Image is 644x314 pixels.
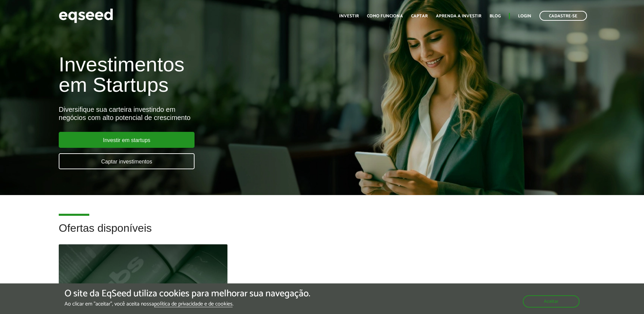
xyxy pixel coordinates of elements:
[59,7,113,25] img: EqSeed
[59,132,195,148] a: Investir em startups
[339,14,359,18] a: Investir
[518,14,531,18] a: Login
[59,222,585,244] h2: Ofertas disponíveis
[59,54,371,95] h1: Investimentos em Startups
[65,301,310,307] p: Ao clicar em "aceitar", você aceita nossa .
[154,301,233,307] a: política de privacidade e de cookies
[411,14,428,18] a: Captar
[490,14,501,18] a: Blog
[539,11,587,21] a: Cadastre-se
[367,14,403,18] a: Como funciona
[523,295,579,308] button: Aceitar
[436,14,481,18] a: Aprenda a investir
[59,153,195,169] a: Captar investimentos
[59,105,371,122] div: Diversifique sua carteira investindo em negócios com alto potencial de crescimento
[65,289,310,299] h5: O site da EqSeed utiliza cookies para melhorar sua navegação.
